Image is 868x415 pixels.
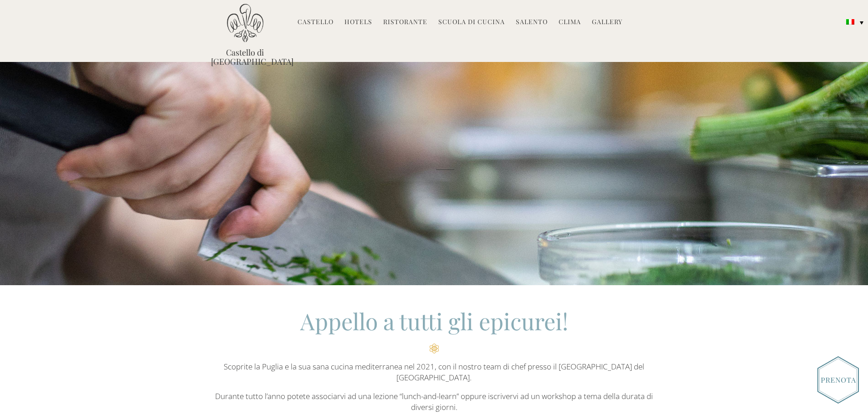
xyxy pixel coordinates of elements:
a: Gallery [592,17,622,28]
a: Scuola di Cucina [438,17,505,28]
a: Clima [559,17,581,28]
a: Castello [298,17,334,28]
img: Castello di Ugento [227,4,263,42]
a: Salento [516,17,548,28]
h2: Appello a tutti gli epicurei! [211,306,657,354]
a: Castello di [GEOGRAPHIC_DATA] [211,48,279,66]
img: Italiano [846,19,854,25]
span: Scoprite la Puglia e la sua sana cucina mediterranea nel 2021, con il nostro team di chef presso ... [224,361,644,383]
a: Ristorante [383,17,427,28]
span: Durante tutto l’anno potete associarvi ad una lezione “lunch-and-learn” oppure iscrivervi ad un w... [215,391,653,412]
a: Hotels [344,17,372,28]
img: Book_Button_Italian.png [817,356,859,404]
